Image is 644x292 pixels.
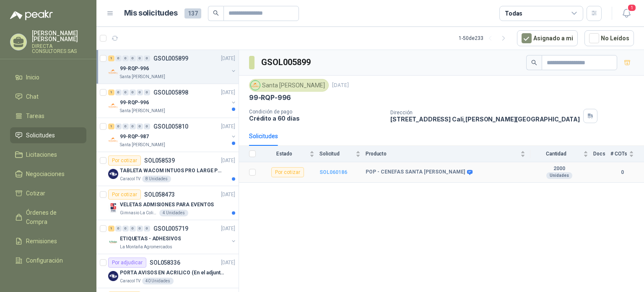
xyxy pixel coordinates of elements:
div: 0 [115,89,122,95]
div: 0 [144,226,150,231]
span: Remisiones [26,237,57,246]
a: Negociaciones [10,166,86,182]
p: Santa [PERSON_NAME] [120,108,165,114]
p: [DATE] [332,82,349,89]
p: [PERSON_NAME] [PERSON_NAME] [32,30,86,42]
p: TABLETA WACOM INTUOS PRO LARGE PTK870K0A [120,167,224,175]
a: Configuración [10,253,86,268]
p: SOL058473 [144,192,175,197]
span: Licitaciones [26,150,57,159]
p: GSOL005899 [153,55,188,61]
div: 1 - 50 de 233 [459,32,510,45]
a: 1 0 0 0 0 0 GSOL005810[DATE] Company Logo99-RQP-987Santa [PERSON_NAME] [108,121,237,148]
p: Santa [PERSON_NAME] [120,142,165,148]
th: Producto [366,146,530,162]
div: Todas [505,9,522,18]
span: # COTs [610,151,627,157]
p: [DATE] [221,259,235,267]
th: # COTs [610,146,644,162]
span: Solicitudes [26,131,55,140]
img: Company Logo [108,135,118,145]
button: 1 [619,6,634,21]
div: 0 [122,89,129,95]
div: Por cotizar [108,155,141,166]
p: VELETAS ADMISIONES PARA EVENTOS [120,201,214,209]
b: SOL060186 [319,169,347,175]
div: 0 [122,55,129,61]
p: GSOL005898 [153,89,188,95]
span: Chat [26,92,39,101]
p: [DATE] [221,123,235,131]
th: Docs [593,146,610,162]
p: Caracol TV [120,176,140,182]
div: 0 [122,124,129,129]
p: SOL058336 [150,260,180,266]
a: Por adjudicarSOL058336[DATE] Company LogoPORTA AVISOS EN ACRILICO (En el adjunto mas informacion)... [96,254,239,288]
h3: GSOL005899 [261,56,312,69]
a: Chat [10,89,86,105]
div: 0 [130,55,136,61]
div: Santa [PERSON_NAME] [249,79,329,92]
button: No Leídos [584,30,634,46]
img: Logo peakr [10,10,53,20]
p: [DATE] [221,225,235,233]
p: [DATE] [221,157,235,165]
p: Caracol TV [120,278,140,284]
a: Solicitudes [10,127,86,143]
span: search [213,10,219,16]
img: Company Logo [108,169,118,179]
b: 0 [610,168,634,176]
a: Cotizar [10,185,86,201]
a: Por cotizarSOL058473[DATE] Company LogoVELETAS ADMISIONES PARA EVENTOSGimnasio La Colina4 Unidades [96,186,239,220]
span: Producto [366,151,519,157]
b: POP - CENEFAS SANTA [PERSON_NAME] [366,169,465,176]
img: Company Logo [108,101,118,111]
div: 0 [144,89,150,95]
a: Inicio [10,69,86,85]
p: [DATE] [221,55,235,63]
th: Estado [261,146,319,162]
div: 0 [115,226,122,231]
p: GSOL005719 [153,226,188,231]
div: 4 Unidades [159,210,188,216]
div: 0 [137,124,143,129]
p: 99-RQP-996 [249,93,291,102]
div: 0 [144,124,150,129]
p: Condición de pago [249,109,384,115]
p: [STREET_ADDRESS] Cali , [PERSON_NAME][GEOGRAPHIC_DATA] [390,116,580,123]
a: 1 0 0 0 0 0 GSOL005898[DATE] Company Logo99-RQP-996Santa [PERSON_NAME] [108,87,237,114]
div: 0 [130,226,136,231]
div: Por cotizar [271,167,304,177]
div: 0 [137,55,143,61]
img: Company Logo [251,81,260,90]
p: DIRECTA CONSULTORES SAS [32,44,86,54]
p: 99-RQP-996 [120,65,149,73]
a: Licitaciones [10,147,86,163]
span: 137 [184,8,201,18]
img: Company Logo [108,271,118,281]
img: Company Logo [108,237,118,247]
p: 99-RQP-996 [120,99,149,107]
span: Configuración [26,256,63,265]
div: 40 Unidades [142,278,174,284]
div: Por cotizar [108,189,141,200]
p: Gimnasio La Colina [120,210,158,216]
th: Cantidad [530,146,593,162]
div: 0 [122,226,129,231]
div: 0 [130,89,136,95]
span: search [531,60,537,66]
div: 0 [144,55,150,61]
a: Por cotizarSOL058539[DATE] Company LogoTABLETA WACOM INTUOS PRO LARGE PTK870K0ACaracol TV8 Unidades [96,152,239,186]
span: Solicitud [319,151,354,157]
div: Solicitudes [249,132,278,141]
img: Company Logo [108,203,118,213]
span: Negociaciones [26,169,65,179]
p: SOL058539 [144,158,175,163]
div: Unidades [546,172,572,179]
div: 1 [108,124,114,129]
p: GSOL005810 [153,124,188,129]
div: 0 [115,124,122,129]
span: Estado [261,151,308,157]
a: Tareas [10,108,86,124]
p: Santa [PERSON_NAME] [120,74,165,80]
